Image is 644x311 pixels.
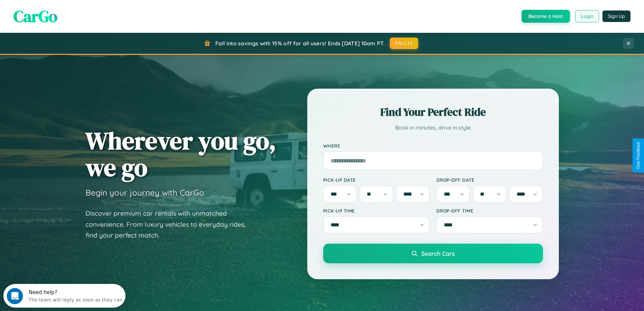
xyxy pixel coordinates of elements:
[3,3,126,21] div: Open Intercom Messenger
[323,123,543,133] p: Book in minutes, drive in style
[323,105,543,119] h2: Find Your Perfect Ride
[323,143,543,149] label: Where
[436,177,543,183] label: Drop-off Date
[86,187,204,198] h3: Begin your journey with CarGo
[7,288,23,304] iframe: Intercom live chat
[323,177,430,183] label: Pick-up Date
[25,11,119,18] div: The team will reply as soon as they can
[390,38,418,49] button: FALL15
[421,250,455,257] span: Search Cars
[323,244,543,263] button: Search Cars
[3,284,125,308] iframe: Intercom live chat discovery launcher
[575,10,599,22] button: Login
[522,10,570,23] button: Become a Host
[323,208,430,214] label: Pick-up Time
[86,127,276,181] h1: Wherever you go, we go
[14,5,57,27] span: CarGo
[215,40,385,47] span: Fall into savings with 15% off for all users! Ends [DATE] 10am PT.
[86,208,255,241] p: Discover premium car rentals with unmatched convenience. From luxury vehicles to everyday rides, ...
[436,208,543,214] label: Drop-off Time
[25,6,119,11] div: Need help?
[636,142,641,169] div: Give Feedback
[602,10,630,22] button: Sign Up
